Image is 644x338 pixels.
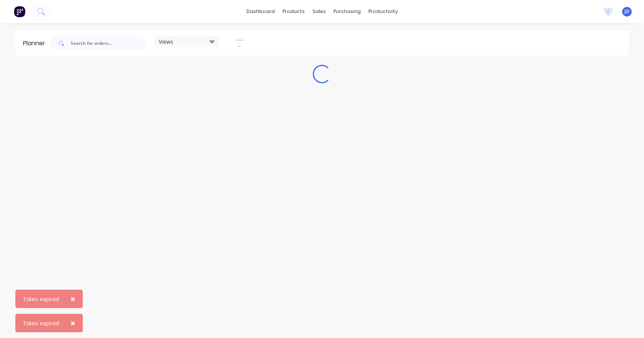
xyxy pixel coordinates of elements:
a: dashboard [243,6,279,17]
div: productivity [365,6,402,17]
button: Close [63,314,83,332]
div: products [279,6,309,17]
span: × [71,318,75,328]
input: Search for orders... [71,36,146,51]
div: purchasing [330,6,365,17]
button: Close [63,290,83,308]
div: sales [309,6,330,17]
span: JD [624,8,629,15]
div: Token expired [23,319,59,327]
div: Planner [23,39,49,48]
span: Views [159,38,173,46]
span: × [71,293,75,304]
div: Token expired [23,295,59,303]
img: Factory [14,6,25,17]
